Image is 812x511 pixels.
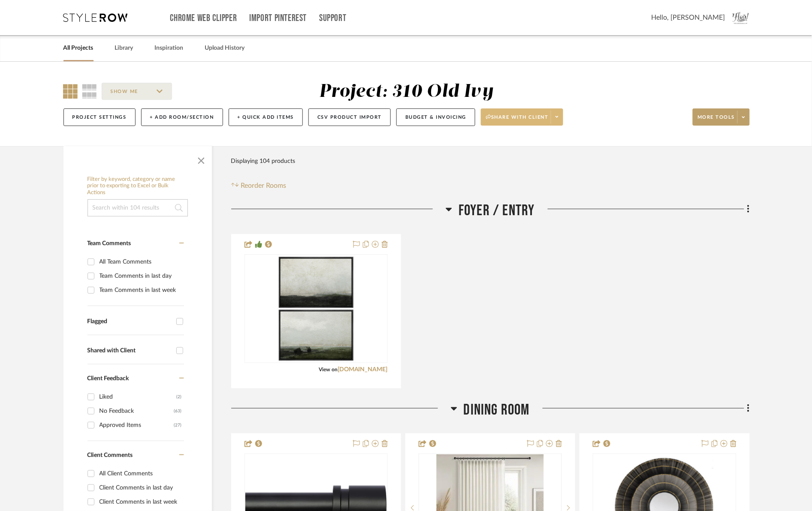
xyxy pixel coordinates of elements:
[732,9,750,27] img: avatar
[245,255,387,363] div: 0
[100,481,182,495] div: Client Comments in last day
[63,108,136,126] button: Project Settings
[319,83,494,101] div: Project: 310 Old Ivy
[100,269,182,283] div: Team Comments in last day
[464,401,530,419] span: Dining Room
[100,404,174,418] div: No Feedback
[100,283,182,297] div: Team Comments in last week
[88,347,172,355] div: Shared with Client
[486,114,549,127] span: Share with client
[88,452,133,458] span: Client Comments
[100,467,182,481] div: All Client Comments
[319,367,338,372] span: View on
[698,114,735,127] span: More tools
[231,153,296,170] div: Displaying 104 products
[170,15,237,22] a: Chrome Web Clipper
[174,418,182,432] div: (27)
[88,318,172,325] div: Flagged
[231,180,287,191] button: Reorder Rooms
[693,108,750,126] button: More tools
[338,367,388,373] a: [DOMAIN_NAME]
[155,42,184,54] a: Inspiration
[308,108,391,126] button: CSV Product Import
[177,390,182,404] div: (2)
[263,255,370,362] img: Landscape Set of 2
[141,108,223,126] button: + Add Room/Section
[88,199,188,216] input: Search within 104 results
[100,418,174,432] div: Approved Items
[100,390,177,404] div: Liked
[115,42,133,54] a: Library
[229,108,303,126] button: + Quick Add Items
[396,108,475,126] button: Budget & Invoicing
[88,240,131,246] span: Team Comments
[100,495,182,509] div: Client Comments in last week
[88,176,188,196] h6: Filter by keyword, category or name prior to exporting to Excel or Bulk Actions
[481,108,563,126] button: Share with client
[459,201,535,220] span: Foyer / Entry
[193,150,210,168] button: Close
[319,15,346,22] a: Support
[241,180,286,191] span: Reorder Rooms
[88,376,129,382] span: Client Feedback
[63,42,94,54] a: All Projects
[174,404,182,418] div: (63)
[205,42,245,54] a: Upload History
[100,255,182,269] div: All Team Comments
[249,15,307,22] a: Import Pinterest
[652,12,725,23] span: Hello, [PERSON_NAME]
